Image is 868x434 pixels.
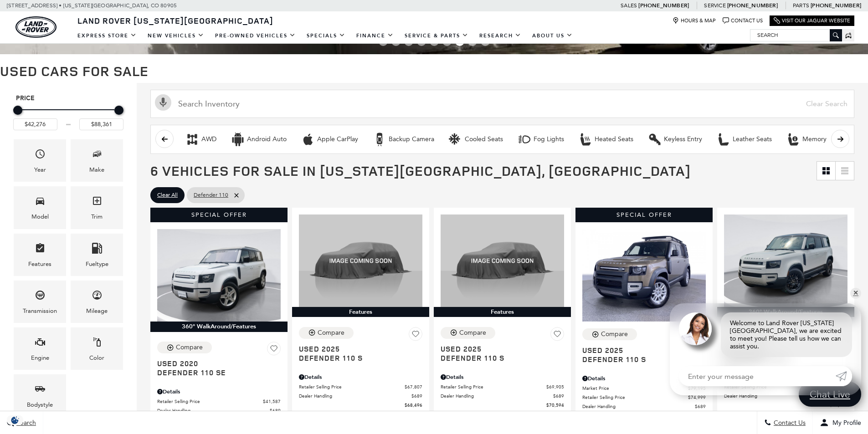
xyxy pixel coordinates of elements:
span: Trim [92,193,103,212]
button: Compare Vehicle [299,327,354,339]
span: Make [92,146,103,165]
a: Dealer Handling $689 [441,393,564,399]
span: Dealer Handling [299,393,411,399]
div: Features [434,307,571,317]
input: Search Inventory [150,90,854,118]
span: Market Price [582,385,688,392]
div: FeaturesFeatures [14,234,66,276]
button: Compare Vehicle [157,342,212,353]
div: Cooled Seats [449,133,462,146]
div: Price [13,102,123,130]
a: land-rover [15,16,56,38]
div: Special Offer [150,208,288,222]
div: Apple CarPlay [301,133,315,146]
img: Opt-Out Icon [5,415,26,425]
div: Compare [459,329,486,337]
span: Model [35,193,46,212]
span: Defender 110 SE [157,368,274,377]
div: FueltypeFueltype [71,234,123,276]
div: Transmission [23,306,57,316]
img: 2025 Land Rover Defender 110 S [299,214,422,307]
span: Year [35,146,46,165]
a: Dealer Handling $689 [582,403,706,410]
div: Pricing Details - Defender 110 S [299,373,422,381]
button: Fog LightsFog Lights [513,130,569,149]
a: Retailer Selling Price $67,807 [299,383,422,390]
a: Retailer Selling Price $69,905 [441,383,564,390]
span: Retailer Selling Price [441,383,546,390]
a: Submit [836,366,852,386]
span: Retailer Selling Price [299,383,405,390]
span: Contact Us [771,419,806,427]
div: Welcome to Land Rover [US_STATE][GEOGRAPHIC_DATA], we are excited to meet you! Please tell us how... [721,312,852,357]
a: Retailer Selling Price $74,999 [582,394,706,401]
span: Features [35,240,46,259]
a: $75,987 [724,402,847,408]
span: 6 Vehicles for Sale in [US_STATE][GEOGRAPHIC_DATA], [GEOGRAPHIC_DATA] [150,161,691,180]
button: Keyless EntryKeyless Entry [643,130,707,149]
a: Specials [301,28,351,44]
div: AWD [185,133,199,146]
a: Used 2025Defender 110 S [582,346,706,364]
span: Used 2025 [299,344,416,353]
button: Compare Vehicle [582,328,637,340]
div: Pricing Details - Defender 110 S [441,373,564,381]
div: Mileage [86,306,108,316]
div: Trim [91,212,103,222]
a: Retailer Selling Price $41,587 [157,398,281,405]
span: Retailer Selling Price [157,398,263,405]
a: Grid View [817,162,835,180]
button: Save Vehicle [267,342,281,359]
span: Defender 110 [194,189,228,201]
div: Keyless Entry [648,133,662,146]
a: Dealer Handling $689 [299,393,422,399]
span: $689 [270,407,281,414]
button: Cooled SeatsCooled Seats [444,130,508,149]
span: $69,905 [546,383,564,390]
div: ColorColor [71,327,123,370]
span: Used 2025 [441,344,557,353]
div: 360° WalkAround/Features [150,322,288,332]
div: Compare [601,330,628,338]
span: Transmission [35,287,46,306]
span: $74,999 [688,394,706,401]
span: $689 [695,403,706,410]
span: $41,587 [263,398,281,405]
div: Model [31,212,49,222]
div: Leather Seats [717,133,730,146]
div: Heated Seats [579,133,592,146]
a: EXPRESS STORE [72,28,142,44]
div: Cooled Seats [465,135,503,143]
a: Finance [351,28,399,44]
section: Click to Open Cookie Consent Modal [5,415,26,425]
button: Android AutoAndroid Auto [226,130,292,149]
a: $68,496 [299,402,422,408]
input: Search [750,30,842,41]
a: Used 2025Defender 110 S [299,344,422,363]
div: Features [292,307,429,317]
div: AWD [201,135,216,143]
span: Defender 110 S [441,353,557,363]
div: Pricing Details - Defender 110 SE [157,388,281,396]
button: AWDAWD [180,130,221,149]
span: Service [704,2,725,9]
span: Defender 110 S [582,355,699,364]
nav: Main Navigation [72,28,578,44]
div: MakeMake [71,139,123,182]
div: Compare [176,343,203,352]
button: Save Vehicle [550,327,564,344]
div: Make [89,165,104,175]
a: Market Price $79,195 [582,385,706,392]
div: Leather Seats [733,135,772,143]
div: Backup Camera [373,133,386,146]
div: Special Offer [575,208,713,222]
a: Contact Us [723,17,763,24]
span: $68,496 [405,402,422,408]
a: About Us [527,28,578,44]
div: Android Auto [247,135,287,143]
button: Open user profile menu [813,411,868,434]
div: Android Auto [231,133,245,146]
button: Compare Vehicle [441,327,495,339]
span: My Profile [829,419,861,427]
span: Engine [35,334,46,353]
